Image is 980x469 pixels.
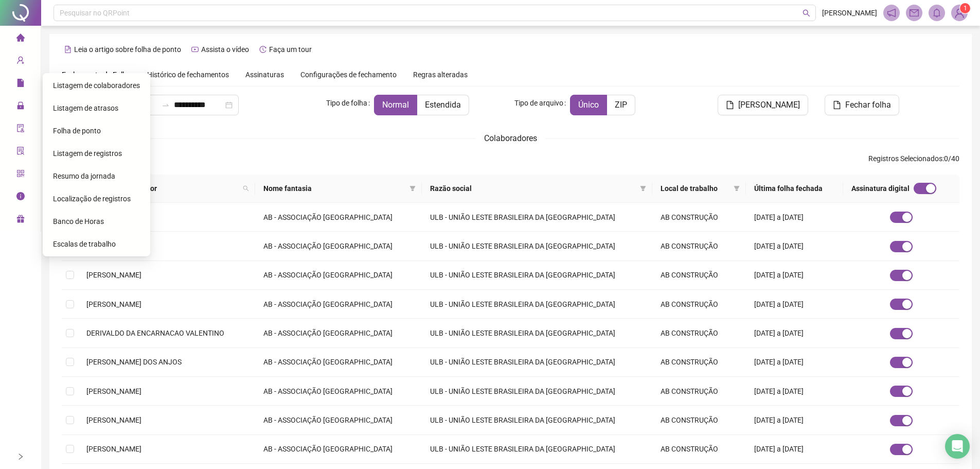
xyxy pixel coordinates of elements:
td: [DATE] a [DATE] [746,203,843,232]
span: user-add [16,51,25,72]
span: [PERSON_NAME] [738,99,800,111]
span: home [16,29,25,49]
span: history [259,46,266,53]
span: search [241,181,251,196]
td: [DATE] a [DATE] [746,377,843,406]
span: solution [16,142,25,163]
span: youtube [191,46,199,53]
td: AB - ASSOCIAÇÃO [GEOGRAPHIC_DATA] [255,319,422,348]
td: AB - ASSOCIAÇÃO [GEOGRAPHIC_DATA] [255,290,422,319]
span: Listagem de registros [53,149,122,158]
span: Fechamento de Folha [62,71,131,79]
button: Fechar folha [825,95,899,115]
span: right [17,453,24,460]
span: Colaboradores [484,133,537,143]
td: AB - ASSOCIAÇÃO [GEOGRAPHIC_DATA] [255,261,422,290]
span: Leia o artigo sobre folha de ponto [74,45,181,54]
td: AB - ASSOCIAÇÃO [GEOGRAPHIC_DATA] [255,435,422,464]
span: file [833,101,841,109]
span: Assinatura digital [851,183,910,194]
td: [DATE] a [DATE] [746,290,843,319]
span: [PERSON_NAME] DOS ANJOS [86,358,182,366]
td: ULB - UNIÃO LESTE BRASILEIRA DA [GEOGRAPHIC_DATA] [422,406,653,435]
td: AB CONSTRUÇÃO [652,203,746,232]
td: [DATE] a [DATE] [746,435,843,464]
td: ULB - UNIÃO LESTE BRASILEIRA DA [GEOGRAPHIC_DATA] [422,203,653,232]
td: [DATE] a [DATE] [746,261,843,290]
span: gift [16,210,25,231]
span: ZIP [615,100,627,110]
span: Tipo de folha [326,97,367,109]
span: Único [578,100,599,110]
span: mail [910,8,919,18]
td: [DATE] a [DATE] [746,348,843,377]
span: notification [887,8,896,18]
span: Histórico de fechamentos [147,71,229,79]
span: Normal [382,100,409,110]
span: Configurações de fechamento [300,71,397,78]
td: ULB - UNIÃO LESTE BRASILEIRA DA [GEOGRAPHIC_DATA] [422,348,653,377]
span: [PERSON_NAME] [86,271,141,279]
span: [PERSON_NAME] [86,445,141,453]
img: 73052 [952,5,967,21]
td: AB CONSTRUÇÃO [652,406,746,435]
td: ULB - UNIÃO LESTE BRASILEIRA DA [GEOGRAPHIC_DATA] [422,232,653,260]
span: Tipo de arquivo [514,97,563,109]
span: DERIVALDO DA ENCARNACAO VALENTINO [86,329,224,337]
span: [PERSON_NAME] [86,416,141,424]
td: AB - ASSOCIAÇÃO [GEOGRAPHIC_DATA] [255,406,422,435]
span: [PERSON_NAME] [86,387,141,395]
td: ULB - UNIÃO LESTE BRASILEIRA DA [GEOGRAPHIC_DATA] [422,261,653,290]
span: Regras alteradas [413,71,468,78]
span: [PERSON_NAME] [86,300,141,308]
span: Assinaturas [245,71,284,78]
span: file-text [64,46,72,53]
span: filter [734,185,740,192]
td: ULB - UNIÃO LESTE BRASILEIRA DA [GEOGRAPHIC_DATA] [422,319,653,348]
span: lock [16,97,25,117]
sup: Atualize o seu contato no menu Meus Dados [960,3,970,13]
span: filter [638,181,648,196]
span: Nome do colaborador [86,183,239,194]
span: Escalas de trabalho [53,240,116,248]
td: AB CONSTRUÇÃO [652,261,746,290]
td: ULB - UNIÃO LESTE BRASILEIRA DA [GEOGRAPHIC_DATA] [422,290,653,319]
span: file [726,101,734,109]
td: ULB - UNIÃO LESTE BRASILEIRA DA [GEOGRAPHIC_DATA] [422,377,653,406]
span: to [162,101,170,109]
td: [DATE] a [DATE] [746,406,843,435]
span: search [243,185,249,192]
td: [DATE] a [DATE] [746,232,843,260]
td: AB - ASSOCIAÇÃO [GEOGRAPHIC_DATA] [255,203,422,232]
span: search [803,9,810,17]
span: Assista o vídeo [201,45,249,54]
span: Folha de ponto [53,127,101,135]
span: bell [932,8,941,18]
span: Local de trabalho [661,183,729,194]
span: swap-right [162,101,170,109]
span: filter [732,181,742,196]
td: AB CONSTRUÇÃO [652,377,746,406]
span: Fechar folha [845,99,891,111]
td: AB - ASSOCIAÇÃO [GEOGRAPHIC_DATA] [255,377,422,406]
span: filter [407,181,418,196]
td: AB CONSTRUÇÃO [652,290,746,319]
td: AB CONSTRUÇÃO [652,232,746,260]
td: AB - ASSOCIAÇÃO [GEOGRAPHIC_DATA] [255,348,422,377]
span: Listagem de colaboradores [53,81,140,90]
span: Estendida [425,100,461,110]
td: [DATE] a [DATE] [746,319,843,348]
span: Faça um tour [269,45,312,54]
span: filter [640,185,646,192]
span: filter [409,185,416,192]
span: Razão social [430,183,636,194]
td: AB CONSTRUÇÃO [652,435,746,464]
span: : 0 / 40 [868,153,959,169]
span: [PERSON_NAME] [822,7,877,19]
span: 1 [964,5,967,12]
span: Localização de registros [53,195,131,203]
span: qrcode [16,165,25,185]
span: Nome fantasia [263,183,405,194]
td: AB - ASSOCIAÇÃO [GEOGRAPHIC_DATA] [255,232,422,260]
span: Registros Selecionados [868,154,942,163]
